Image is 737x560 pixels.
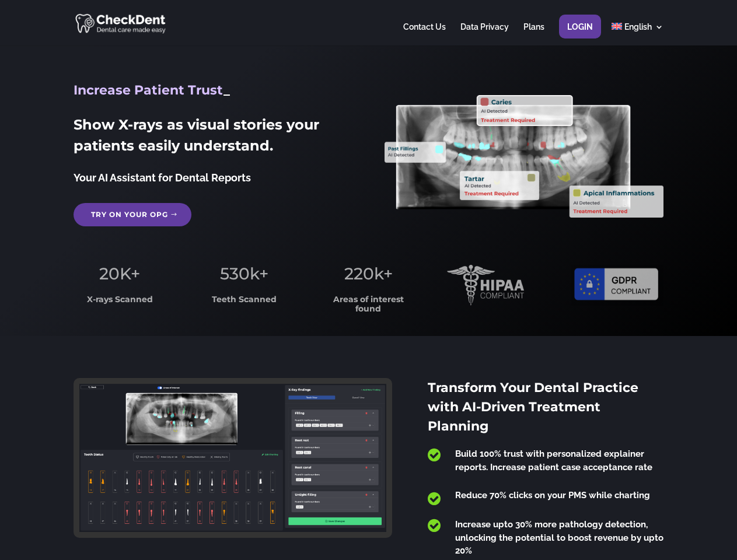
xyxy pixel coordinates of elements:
img: X_Ray_annotated [385,95,663,218]
span: _ [223,82,230,98]
span: Reduce 70% clicks on your PMS while charting [455,490,650,501]
a: Login [567,23,593,45]
a: Plans [523,23,544,45]
span: Build 100% trust with personalized explainer reports. Increase patient case acceptance rate [455,449,652,473]
span: 20K+ [99,264,140,283]
span: 220k+ [344,264,393,283]
span: English [624,22,652,32]
h2: Show X-rays as visual stories your patients easily understand. [74,114,352,162]
span:  [428,491,441,506]
span: Increase Patient Trust [74,82,223,98]
span:  [428,518,441,533]
span:  [428,447,441,463]
img: CheckDent AI [75,12,167,34]
span: Increase upto 30% more pathology detection, unlocking the potential to boost revenue by upto 20% [455,519,663,556]
a: Data Privacy [460,23,509,45]
span: Transform Your Dental Practice with AI-Driven Treatment Planning [428,380,638,434]
span: Your AI Assistant for Dental Reports [74,171,251,184]
a: Try on your OPG [74,203,191,226]
a: Contact Us [403,23,446,45]
span: 530k+ [220,264,268,283]
h3: Areas of interest found [323,295,415,319]
a: English [612,23,663,45]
